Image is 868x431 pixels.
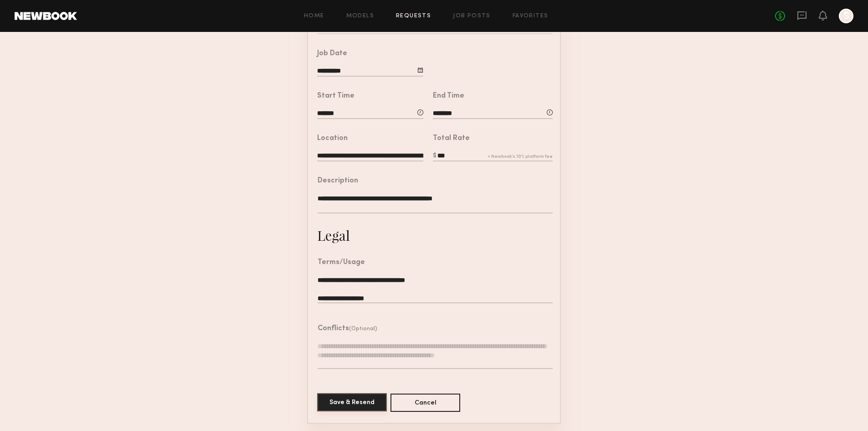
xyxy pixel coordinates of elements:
div: Description [318,177,358,185]
header: Conflicts [318,325,377,332]
div: Terms/Usage [318,259,365,266]
a: Job Posts [453,13,491,19]
a: Favorites [513,13,549,19]
div: Start Time [317,93,354,100]
a: Requests [396,13,431,19]
a: Home [304,13,324,19]
span: (Optional) [349,326,377,332]
div: End Time [433,93,464,100]
a: Models [346,13,374,19]
div: Job Date [317,50,347,57]
div: Legal [317,226,350,244]
button: Save & Resend [317,393,387,411]
button: Cancel [390,394,460,412]
div: Location [317,135,348,142]
div: Total Rate [433,135,470,142]
a: S [839,9,853,23]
